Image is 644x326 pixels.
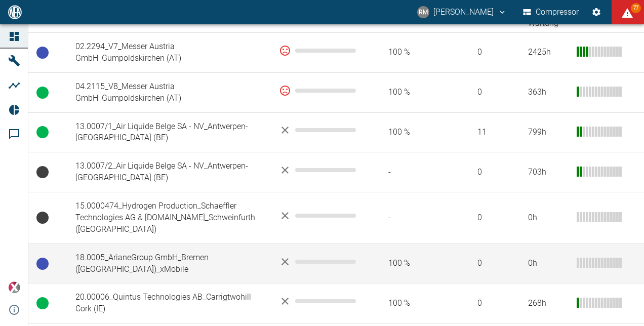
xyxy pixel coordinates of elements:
div: No data [279,256,356,268]
div: 799 h [528,127,569,138]
span: 100 % [372,47,445,58]
span: 100 % [372,87,445,98]
button: Einstellungen [587,3,606,21]
div: 2425 h [528,47,569,58]
span: Keine Daten [36,212,49,224]
button: Compressor [521,3,581,21]
span: Betriebsbereit [36,258,49,270]
span: 0 [461,47,512,58]
span: Betrieb [36,87,49,99]
td: 13.0007/1_Air Liquide Belge SA - NV_Antwerpen-[GEOGRAPHIC_DATA] (BE) [67,112,271,152]
td: 18.0005_ArianeGroup GmbH_Bremen ([GEOGRAPHIC_DATA])_xMobile [67,243,271,283]
div: No data [279,295,356,307]
span: 11 [461,127,512,138]
span: 0 [461,298,512,309]
div: 0 % [279,85,356,97]
span: - [372,167,445,178]
div: 703 h [528,167,569,178]
span: Betrieb [36,126,49,138]
div: 0 h [528,212,569,224]
div: No data [279,210,356,222]
div: 268 h [528,298,569,309]
span: 0 [461,258,512,269]
span: 77 [631,3,641,13]
div: 363 h [528,87,569,98]
span: 0 [461,167,512,178]
img: logo [7,5,23,19]
span: 100 % [372,258,445,269]
span: 100 % [372,298,445,309]
span: Betrieb [36,297,49,309]
img: Xplore Logo [8,281,20,294]
td: 15.0000474_Hydrogen Production_Schaeffler Technologies AG & [DOMAIN_NAME]_Schweinfurth ([GEOGRAPH... [67,192,271,244]
div: 0 h [528,258,569,269]
span: Keine Daten [36,166,49,178]
span: Betriebsbereit [36,47,49,59]
div: No data [279,164,356,176]
td: 02.2294_V7_Messer Austria GmbH_Gumpoldskirchen (AT) [67,33,271,73]
td: 13.0007/2_Air Liquide Belge SA - NV_Antwerpen-[GEOGRAPHIC_DATA] (BE) [67,152,271,192]
span: 0 [461,87,512,98]
span: - [372,212,445,224]
div: No data [279,124,356,136]
td: 04.2115_V8_Messer Austria GmbH_Gumpoldskirchen (AT) [67,72,271,112]
span: 100 % [372,127,445,138]
span: 0 [461,212,512,224]
td: 20.00006_Quintus Technologies AB_Carrigtwohill Cork (IE) [67,283,271,323]
div: 0 % [279,45,356,57]
div: RM [417,6,429,18]
button: rene.manz@neuman-esser.com [416,3,508,21]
